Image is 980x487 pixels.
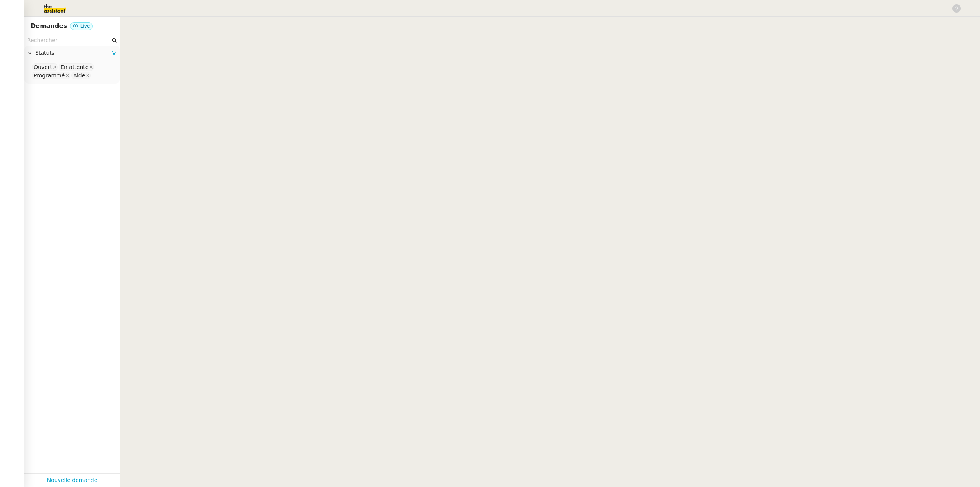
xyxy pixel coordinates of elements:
span: Live [80,23,90,29]
div: En attente [60,64,88,71]
div: Programmé [34,72,65,79]
nz-select-item: En attente [59,63,94,71]
nz-select-item: Ouvert [32,63,58,71]
div: Statuts [24,46,120,61]
span: Statuts [35,49,111,57]
nz-select-item: Aide [71,72,91,79]
input: Rechercher [27,36,110,45]
a: Nouvelle demande [47,476,98,485]
div: Aide [73,72,85,79]
nz-page-header-title: Demandes [31,21,67,31]
div: Ouvert [34,64,52,71]
nz-select-item: Programmé [32,72,70,79]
